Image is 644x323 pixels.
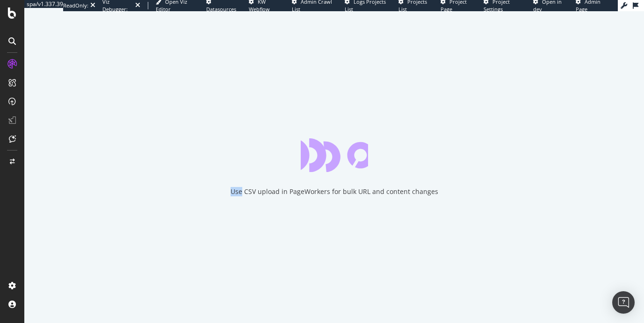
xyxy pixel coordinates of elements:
div: Use CSV upload in PageWorkers for bulk URL and content changes [231,187,438,196]
div: animation [301,138,368,172]
div: Open Intercom Messenger [612,291,635,314]
span: Datasources [206,6,236,13]
div: ReadOnly: [63,2,88,9]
